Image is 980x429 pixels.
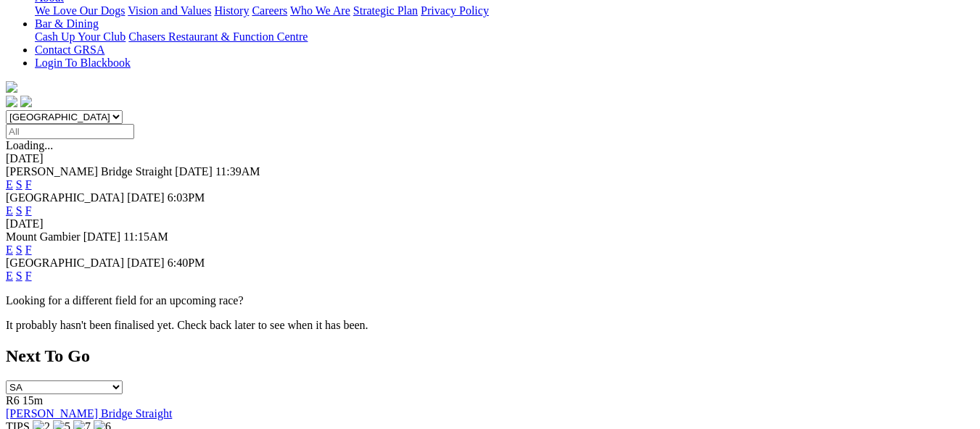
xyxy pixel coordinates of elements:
[421,4,489,17] a: Privacy Policy
[6,191,124,204] span: [GEOGRAPHIC_DATA]
[6,81,17,93] img: logo-grsa-white.png
[6,230,81,243] span: Mount Gambier
[127,191,165,204] span: [DATE]
[6,165,172,178] span: [PERSON_NAME] Bridge Straight
[83,230,121,243] span: [DATE]
[6,217,974,230] div: [DATE]
[6,139,53,151] span: Loading...
[6,270,13,282] a: E
[20,96,32,107] img: twitter.svg
[16,270,22,282] a: S
[175,165,213,178] span: [DATE]
[35,17,99,30] a: Bar & Dining
[35,30,125,43] a: Cash Up Your Club
[6,178,13,191] a: E
[35,30,974,43] div: Bar & Dining
[22,394,43,407] span: 15m
[127,257,165,269] span: [DATE]
[6,152,974,165] div: [DATE]
[35,57,131,69] a: Login To Blackbook
[6,204,13,217] a: E
[16,243,22,256] a: S
[16,178,22,191] a: S
[6,243,13,256] a: E
[215,165,260,178] span: 11:39AM
[168,257,205,269] span: 6:40PM
[6,294,974,307] p: Looking for a different field for an upcoming race?
[6,346,974,366] h2: Next To Go
[6,319,368,331] partial: It probably hasn't been finalised yet. Check back later to see when it has been.
[128,4,211,17] a: Vision and Values
[353,4,418,17] a: Strategic Plan
[168,191,205,204] span: 6:03PM
[6,407,172,420] a: [PERSON_NAME] Bridge Straight
[290,4,350,17] a: Who We Are
[128,30,308,43] a: Chasers Restaurant & Function Centre
[6,257,124,269] span: [GEOGRAPHIC_DATA]
[25,204,32,217] a: F
[25,270,32,282] a: F
[25,178,32,191] a: F
[123,230,168,243] span: 11:15AM
[25,243,32,256] a: F
[6,96,17,107] img: facebook.svg
[252,4,287,17] a: Careers
[35,4,974,17] div: About
[6,394,20,407] span: R6
[16,204,22,217] a: S
[35,43,104,56] a: Contact GRSA
[35,4,125,17] a: We Love Our Dogs
[6,124,134,139] input: Select date
[214,4,249,17] a: History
